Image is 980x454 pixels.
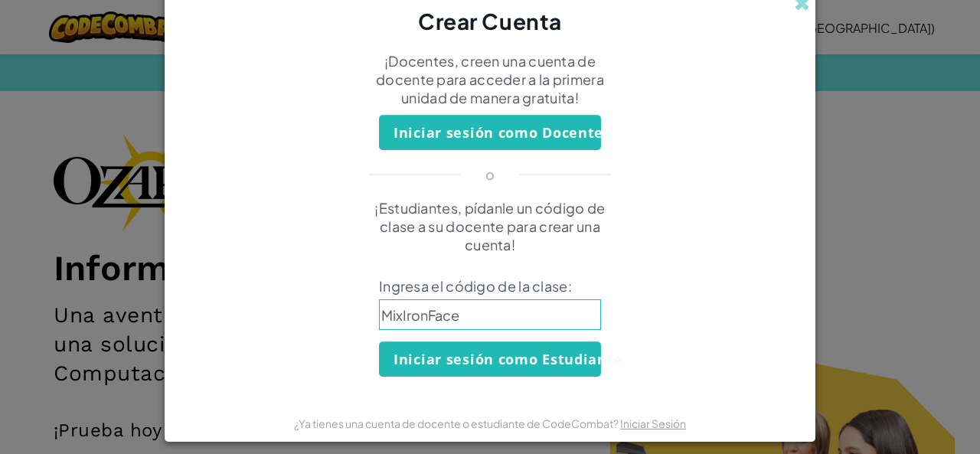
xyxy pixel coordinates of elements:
span: Crear Cuenta [418,8,562,34]
p: o [485,165,495,184]
span: Ingresa el código de la clase: [379,277,601,296]
p: ¡Estudiantes, pídanle un código de clase a su docente para crear una cuenta! [356,199,624,254]
span: ¿Ya tienes una cuenta de docente o estudiante de CodeCombat? [294,416,620,430]
button: Iniciar sesión como Docente [379,115,601,150]
p: ¡Docentes, creen una cuenta de docente para acceder a la primera unidad de manera gratuita! [356,52,624,107]
a: Iniciar Sesión [620,416,686,430]
button: Iniciar sesión como Estudiante [379,341,601,377]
